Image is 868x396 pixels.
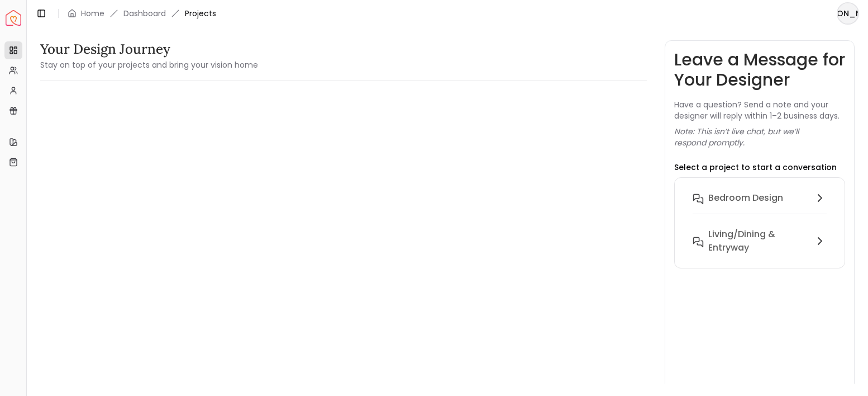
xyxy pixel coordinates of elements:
[6,10,21,26] a: Spacejoy
[123,8,166,19] a: Dashboard
[674,126,846,148] p: Note: This isn’t live chat, but we’ll respond promptly.
[684,187,836,223] button: Bedroom design
[185,8,216,19] span: Projects
[40,40,258,58] h3: Your Design Journey
[708,228,809,254] h6: Living/Dining & Entryway
[708,191,783,205] h6: Bedroom design
[81,8,104,19] a: Home
[674,50,846,90] h3: Leave a Message for Your Designer
[40,59,258,70] small: Stay on top of your projects and bring your vision home
[684,223,836,259] button: Living/Dining & Entryway
[6,10,21,26] img: Spacejoy Logo
[68,8,216,19] nav: breadcrumb
[837,2,859,25] button: [PERSON_NAME]
[674,99,846,121] p: Have a question? Send a note and your designer will reply within 1–2 business days.
[674,162,837,173] p: Select a project to start a conversation
[838,3,858,23] span: [PERSON_NAME]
